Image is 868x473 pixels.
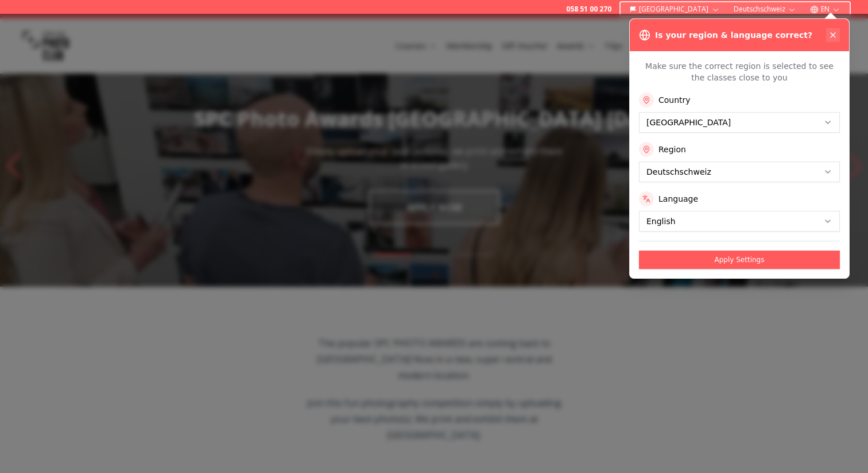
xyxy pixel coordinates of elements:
button: EN [805,2,845,16]
a: 058 51 00 270 [566,5,611,14]
button: [GEOGRAPHIC_DATA] [625,2,724,16]
h3: Is your region & language correct? [655,29,812,41]
button: Deutschschweiz [729,2,801,16]
p: Make sure the correct region is selected to see the classes close to you [639,60,840,83]
label: Language [658,193,698,205]
button: Apply Settings [639,251,840,269]
label: Country [658,94,691,106]
label: Region [658,144,686,155]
